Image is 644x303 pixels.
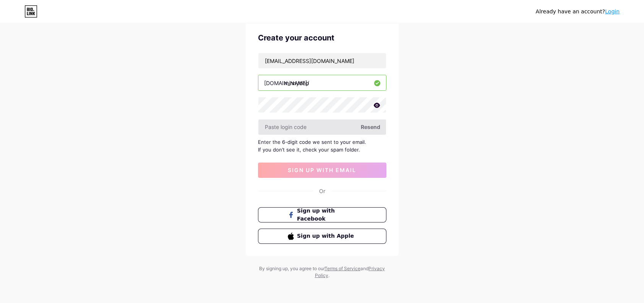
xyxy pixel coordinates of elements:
span: Resend [361,123,380,131]
span: sign up with email [288,167,356,173]
span: Sign up with Apple [297,232,356,240]
input: Email [258,53,386,68]
div: Or [319,187,325,195]
div: Create your account [258,32,386,44]
div: By signing up, you agree to our and . [257,265,387,279]
input: username [258,75,386,90]
a: Login [605,8,620,15]
button: Sign up with Apple [258,229,386,244]
div: Already have an account? [536,8,620,16]
input: Paste login code [258,119,386,135]
div: Enter the 6-digit code we sent to your email. If you don’t see it, check your spam folder. [258,138,386,153]
button: sign up with email [258,163,386,178]
a: Terms of Service [324,266,360,271]
button: Sign up with Facebook [258,207,386,222]
div: [DOMAIN_NAME]/ [264,79,309,87]
span: Sign up with Facebook [297,207,356,223]
a: Privacy Policy [315,266,385,278]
